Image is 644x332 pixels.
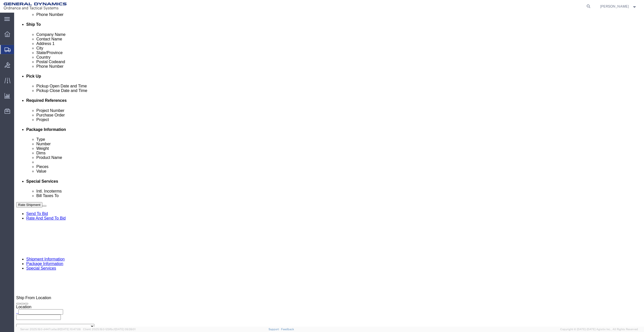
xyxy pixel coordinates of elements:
[281,328,294,331] a: Feedback
[560,327,638,331] span: Copyright © [DATE]-[DATE] Agistix Inc., All Rights Reserved
[600,3,637,9] button: [PERSON_NAME]
[600,4,629,9] span: Justin Bowdich
[14,13,644,327] iframe: FS Legacy Container
[83,328,136,331] span: Client: 2025.19.0-129fbcf
[269,328,281,331] a: Support
[4,3,67,10] img: logo
[60,328,81,331] span: [DATE] 10:47:06
[20,328,81,331] span: Server: 2025.19.0-d447cefac8f
[115,328,136,331] span: [DATE] 09:39:01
